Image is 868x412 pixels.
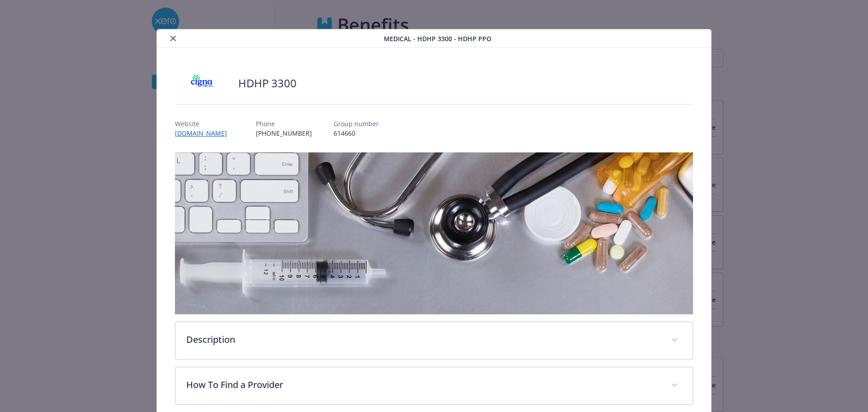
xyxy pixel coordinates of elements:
button: close [168,33,179,44]
h2: HDHP 3300 [238,76,297,91]
div: How To Find a Provider [175,367,693,404]
p: Description [186,333,660,346]
a: [DOMAIN_NAME] [175,129,234,137]
img: CIGNA [175,70,229,97]
span: Medical - HDHP 3300 - HDHP PPO [384,34,491,43]
div: Description [175,322,693,359]
p: [PHONE_NUMBER] [256,128,312,138]
p: 614660 [334,128,379,138]
p: Group number [334,119,379,128]
p: Phone [256,119,312,128]
p: Website [175,119,234,128]
p: How To Find a Provider [186,378,660,392]
img: banner [175,152,693,314]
